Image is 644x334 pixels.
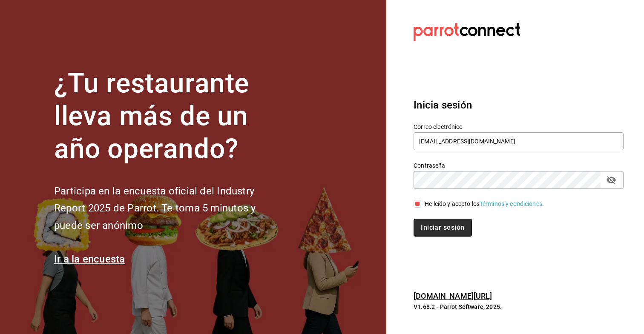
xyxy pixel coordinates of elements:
[414,97,624,113] h3: Inicia sesión
[414,291,492,300] a: [DOMAIN_NAME][URL]
[54,183,284,234] h2: Participa en la encuesta oficial del Industry Report 2025 de Parrot. Te toma 5 minutos y puede se...
[54,253,125,265] a: Ir a la encuesta
[604,173,618,187] button: passwordField
[425,200,544,208] div: He leído y acepto los
[414,303,624,311] p: V1.68.2 - Parrot Software, 2025.
[414,163,624,168] label: Contraseña
[414,219,471,237] button: Iniciar sesión
[414,132,624,150] input: Ingresa tu correo electrónico
[480,200,544,207] a: Términos y condiciones.
[414,124,624,130] label: Correo electrónico
[54,67,284,165] h1: ¿Tu restaurante lleva más de un año operando?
